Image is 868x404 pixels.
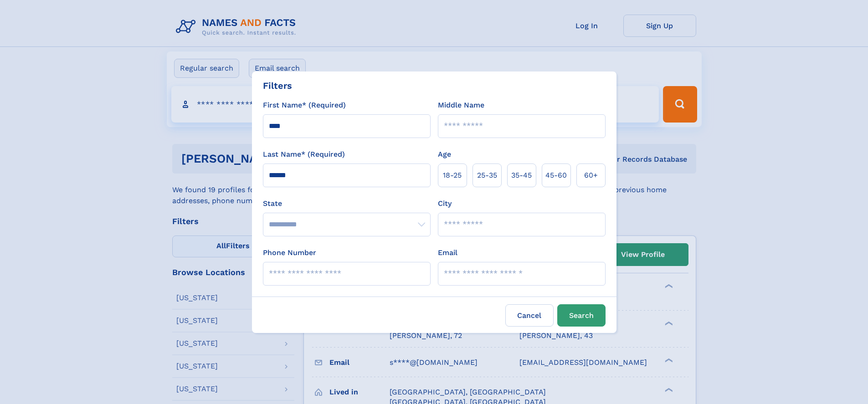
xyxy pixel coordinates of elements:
div: Filters [263,79,292,92]
label: Phone Number [263,247,316,258]
span: 18‑25 [443,170,462,181]
span: 35‑45 [511,170,532,181]
span: 45‑60 [545,170,567,181]
label: Last Name* (Required) [263,149,345,160]
label: Email [438,247,457,258]
label: Middle Name [438,100,484,111]
label: Cancel [505,304,554,327]
label: Age [438,149,451,160]
span: 25‑35 [477,170,497,181]
button: Search [557,304,606,327]
label: First Name* (Required) [263,100,346,111]
span: 60+ [584,170,598,181]
label: City [438,198,452,209]
label: State [263,198,431,209]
